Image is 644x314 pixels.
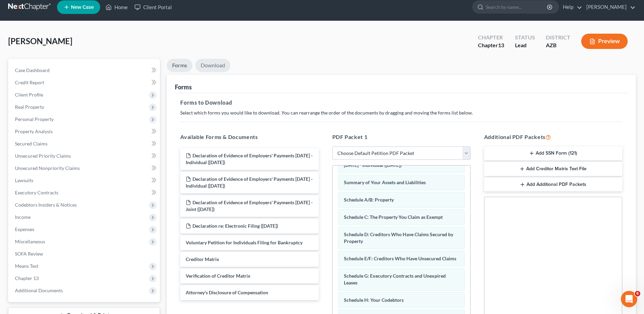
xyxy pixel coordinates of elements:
[167,59,192,72] a: Forms
[498,42,504,48] span: 13
[15,202,77,208] span: Codebtors Insiders & Notices
[15,239,45,244] span: Miscellaneous
[344,214,443,220] span: Schedule C: The Property You Claim as Exempt
[621,291,637,307] iframe: Intercom live chat
[180,133,318,141] h5: Available Forms & Documents
[15,275,39,281] span: Chapter 13
[486,1,548,13] input: Search by name...
[15,141,48,146] span: Secured Claims
[15,153,71,159] span: Unsecured Priority Claims
[478,41,504,49] div: Chapter
[15,67,50,73] span: Case Dashboard
[484,177,622,192] button: Add Additional PDF Packets
[10,64,160,76] a: Case Dashboard
[15,116,54,122] span: Personal Property
[546,41,570,49] div: AZB
[344,231,453,244] span: Schedule D: Creditors Who Have Claims Secured by Property
[332,133,471,141] h5: PDF Packet 1
[15,251,43,257] span: SOFA Review
[192,223,278,229] span: Declaration re: Electronic Filing ([DATE])
[195,59,231,72] a: Download
[559,1,582,13] a: Help
[15,128,53,134] span: Property Analysis
[484,146,622,161] button: Add SSN Form (121)
[10,248,160,260] a: SOFA Review
[515,34,535,41] div: Status
[180,99,622,107] h5: Forms to Download
[102,1,131,13] a: Home
[15,80,44,85] span: Credit Report
[15,177,33,183] span: Lawsuits
[186,273,251,279] span: Verification of Creditor Matrix
[344,273,446,285] span: Schedule G: Executory Contracts and Unexpired Leases
[15,287,63,293] span: Additional Documents
[344,179,426,185] span: Summary of Your Assets and Liabilities
[15,92,43,98] span: Client Profile
[186,199,313,212] span: Declaration of Evidence of Employers' Payments [DATE] - Joint ([DATE])
[186,290,268,295] span: Attorney's Disclosure of Compensation
[15,190,58,195] span: Executory Contracts
[175,83,192,91] div: Forms
[180,109,622,116] p: Select which forms you would like to download. You can rearrange the order of the documents by dr...
[15,263,38,269] span: Means Test
[10,125,160,138] a: Property Analysis
[186,240,302,245] span: Voluntary Petition for Individuals Filing for Bankruptcy
[10,174,160,187] a: Lawsuits
[484,162,622,176] button: Add Creditor Matrix Text File
[484,133,622,141] h5: Additional PDF Packets
[344,197,394,203] span: Schedule A/B: Property
[10,76,160,89] a: Credit Report
[71,5,94,10] span: New Case
[515,41,535,49] div: Lead
[15,226,34,232] span: Expenses
[186,176,313,189] span: Declaration of Evidence of Employers' Payments [DATE] - Individual ([DATE])
[10,138,160,150] a: Secured Claims
[186,256,219,262] span: Creditor Matrix
[15,214,31,220] span: Income
[344,256,456,261] span: Schedule E/F: Creditors Who Have Unsecured Claims
[131,1,175,13] a: Client Portal
[478,34,504,41] div: Chapter
[15,104,44,110] span: Real Property
[583,1,636,13] a: [PERSON_NAME]
[546,34,570,41] div: District
[10,150,160,162] a: Unsecured Priority Claims
[10,187,160,199] a: Executory Contracts
[10,162,160,174] a: Unsecured Nonpriority Claims
[15,165,80,171] span: Unsecured Nonpriority Claims
[635,291,640,296] span: 6
[186,153,313,165] span: Declaration of Evidence of Employers' Payments [DATE] - Individual ([DATE])
[581,34,628,49] button: Preview
[8,36,72,46] span: [PERSON_NAME]
[344,297,404,303] span: Schedule H: Your Codebtors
